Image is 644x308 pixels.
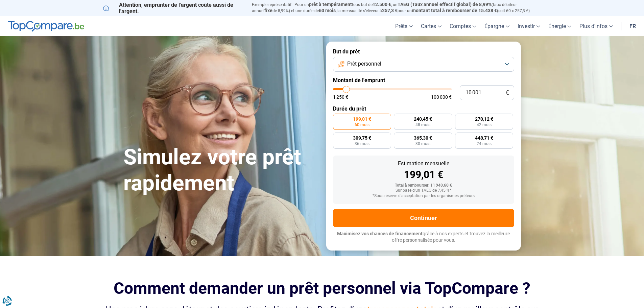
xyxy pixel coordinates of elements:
[319,8,336,13] span: 60 mois
[8,21,84,32] img: TopCompare
[264,8,272,13] span: fixe
[417,16,446,36] a: Cartes
[415,142,430,146] span: 30 mois
[480,16,514,36] a: Épargne
[414,136,432,140] span: 365,30 €
[414,117,432,121] span: 240,45 €
[347,60,381,68] span: Prêt personnel
[333,57,514,72] button: Prêt personnel
[475,117,493,121] span: 270,12 €
[355,123,369,127] span: 60 mois
[333,48,514,55] label: But du prêt
[338,183,509,188] div: Total à rembourser: 11 940,60 €
[103,279,541,298] h2: Comment demander un prêt personnel via TopCompare ?
[309,2,352,7] span: prêt à tempérament
[475,136,493,140] span: 448,71 €
[338,161,509,166] div: Estimation mensuelle
[333,209,514,227] button: Continuer
[514,16,544,36] a: Investir
[415,123,430,127] span: 48 mois
[477,142,492,146] span: 24 mois
[373,2,391,7] span: 12.500 €
[391,16,417,36] a: Prêts
[544,16,575,36] a: Énergie
[506,90,509,96] span: €
[625,16,640,36] a: fr
[333,77,514,84] label: Montant de l'emprunt
[431,95,452,99] span: 100 000 €
[575,16,617,36] a: Plus d'infos
[382,8,398,13] span: 257,3 €
[446,16,480,36] a: Comptes
[355,142,369,146] span: 36 mois
[338,188,509,193] div: Sur base d'un TAEG de 7,45 %*
[477,123,492,127] span: 42 mois
[412,8,497,13] span: montant total à rembourser de 15.438 €
[337,231,423,236] span: Maximisez vos chances de financement
[333,231,514,244] p: grâce à nos experts et trouvez la meilleure offre personnalisée pour vous.
[338,194,509,198] div: *Sous réserve d'acceptation par les organismes prêteurs
[398,2,492,7] span: TAEG (Taux annuel effectif global) de 8,99%
[123,144,318,196] h1: Simulez votre prêt rapidement
[353,136,371,140] span: 309,75 €
[333,95,348,99] span: 1 250 €
[338,170,509,180] div: 199,01 €
[353,117,371,121] span: 199,01 €
[333,105,514,112] label: Durée du prêt
[252,2,541,14] p: Exemple représentatif : Pour un tous but de , un (taux débiteur annuel de 8,99%) et une durée de ...
[103,2,244,15] p: Attention, emprunter de l'argent coûte aussi de l'argent.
